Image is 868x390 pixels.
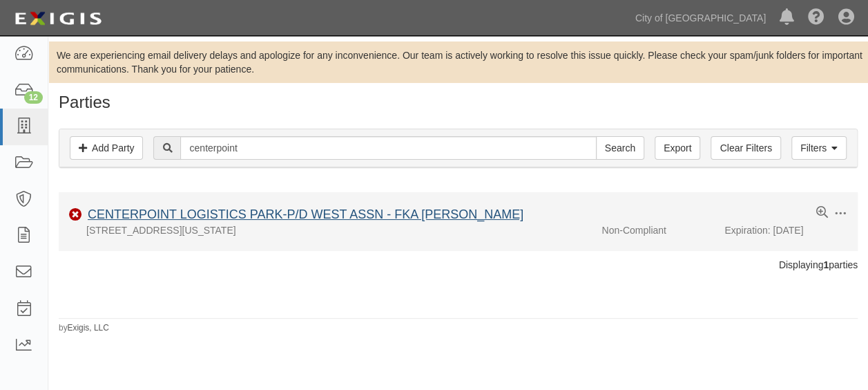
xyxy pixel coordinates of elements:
a: Clear Filters [711,136,780,160]
div: [STREET_ADDRESS][US_STATE] [59,223,591,237]
img: logo-5460c22ac91f19d4615b14bd174203de0afe785f0fc80cf4dbbc73dc1793850b.png [10,6,106,31]
i: Non-Compliant [69,210,82,220]
div: CENTERPOINT LOGISTICS PARK-P/D WEST ASSN - FKA JOHN F LONG [82,206,523,224]
a: Filters [791,136,847,160]
small: by [59,322,109,334]
div: Non-Compliant [591,223,724,237]
a: Export [655,136,700,160]
a: Exigis, LLC [68,323,109,333]
h1: Parties [59,93,858,111]
div: Displaying parties [48,258,868,272]
input: Search [596,136,644,160]
a: View results summary [816,206,828,220]
b: 1 [823,259,829,270]
a: CENTERPOINT LOGISTICS PARK-P/D WEST ASSN - FKA [PERSON_NAME] [88,207,523,221]
i: Help Center - Complianz [808,10,824,26]
div: Expiration: [DATE] [724,223,858,237]
div: 12 [24,91,43,104]
input: Search [180,136,596,160]
a: City of [GEOGRAPHIC_DATA] [628,4,773,32]
div: We are experiencing email delivery delays and apologize for any inconvenience. Our team is active... [48,48,868,76]
a: Add Party [70,136,143,160]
